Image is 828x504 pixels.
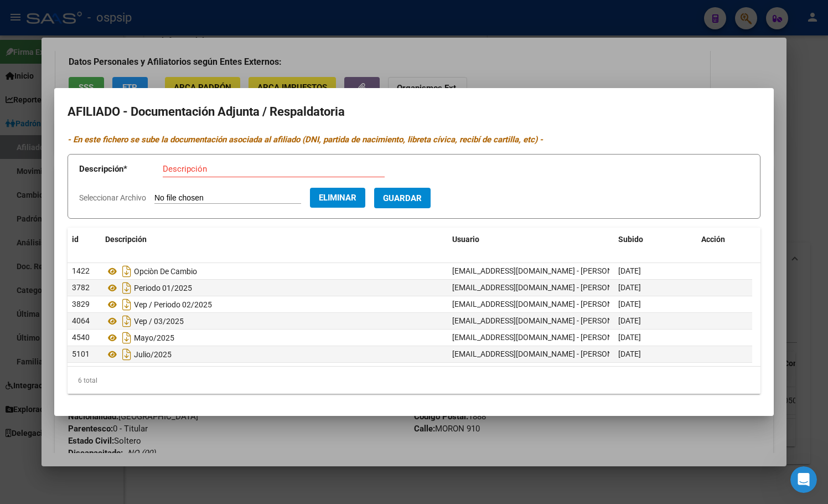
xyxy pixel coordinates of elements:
span: Usuario [452,235,479,244]
span: Vep / 03/2025 [134,317,184,326]
span: Julio/2025 [134,350,172,359]
datatable-header-cell: Usuario [448,228,614,251]
span: [EMAIL_ADDRESS][DOMAIN_NAME] - [PERSON_NAME] [452,333,640,342]
i: Descargar documento [120,346,134,363]
h2: AFILIADO - Documentación Adjunta / Respaldatoria [68,101,760,122]
button: Guardar [374,188,431,208]
datatable-header-cell: Descripción [101,228,448,251]
span: Vep / Periodo 02/2025 [134,300,212,309]
span: id [72,235,79,244]
span: [DATE] [618,300,641,308]
span: Subido [618,235,643,244]
datatable-header-cell: Subido [614,228,697,251]
span: [DATE] [618,316,641,325]
i: Descargar documento [120,263,134,280]
span: [EMAIL_ADDRESS][DOMAIN_NAME] - [PERSON_NAME] [452,283,640,292]
datatable-header-cell: id [68,228,101,251]
span: 1422 [72,266,90,275]
span: 3782 [72,283,90,292]
span: Acción [701,235,725,244]
button: Eliminar [310,188,365,208]
div: 6 total [68,367,760,394]
datatable-header-cell: Acción [697,228,752,251]
span: Opciòn De Cambio [134,267,197,276]
span: Seleccionar Archivo [79,193,146,202]
i: - En este fichero se sube la documentación asociada al afiliado (DNI, partida de nacimiento, libr... [68,135,543,145]
span: 4540 [72,333,90,342]
span: 3829 [72,300,90,308]
span: Descripción [105,235,147,244]
span: [DATE] [618,283,641,292]
iframe: Intercom live chat [790,466,817,493]
span: 4064 [72,316,90,325]
i: Descargar documento [120,312,134,330]
span: Eliminar [319,193,356,203]
i: Descargar documento [120,329,134,347]
span: Guardar [383,193,422,203]
span: Mayo/2025 [134,333,174,342]
span: [EMAIL_ADDRESS][DOMAIN_NAME] - [PERSON_NAME] [452,300,640,308]
span: [EMAIL_ADDRESS][DOMAIN_NAME] - [PERSON_NAME] [452,316,640,325]
span: [EMAIL_ADDRESS][DOMAIN_NAME] - [PERSON_NAME] [452,349,640,358]
span: 5101 [72,349,90,358]
p: Descripción [79,163,163,176]
span: [DATE] [618,266,641,275]
span: [DATE] [618,349,641,358]
i: Descargar documento [120,279,134,297]
span: Periodo 01/2025 [134,284,192,292]
span: [EMAIL_ADDRESS][DOMAIN_NAME] - [PERSON_NAME] [452,266,640,275]
i: Descargar documento [120,296,134,313]
span: [DATE] [618,333,641,342]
